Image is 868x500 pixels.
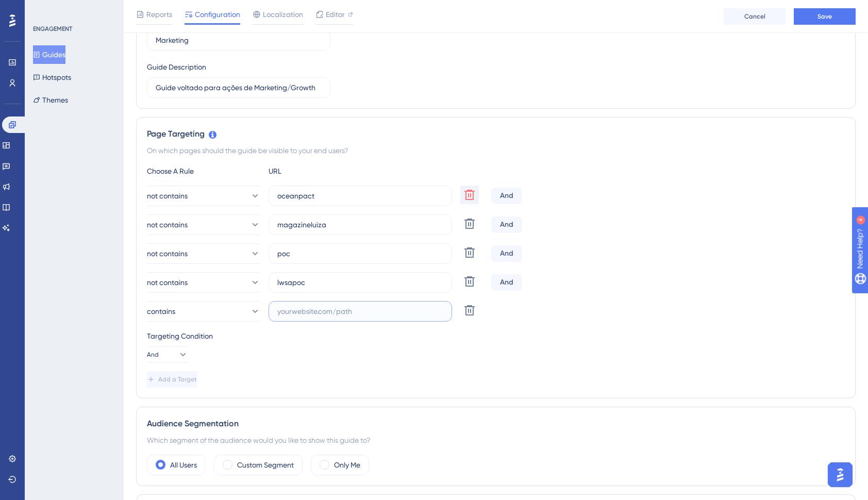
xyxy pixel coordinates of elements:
div: Guide Description [147,61,206,73]
button: Hotspots [33,68,71,87]
input: yourwebsite.com/path [277,248,443,259]
span: Localization [263,8,303,21]
span: contains [147,305,175,318]
button: not contains [147,243,260,264]
div: URL [269,165,382,177]
div: Audience Segmentation [147,418,845,430]
div: And [491,245,522,262]
iframe: UserGuiding AI Assistant Launcher [825,459,856,490]
button: Add a Target [147,371,197,388]
div: Which segment of the audience would you like to show this guide to? [147,434,845,446]
div: And [491,216,522,233]
button: Save [794,8,856,25]
button: not contains [147,186,260,206]
input: yourwebsite.com/path [277,219,443,230]
div: Page Targeting [147,128,845,140]
button: Themes [33,91,68,109]
button: Guides [33,45,65,64]
span: not contains [147,219,188,231]
div: Targeting Condition [147,330,845,342]
span: Cancel [744,12,765,21]
button: Cancel [724,8,786,25]
label: Custom Segment [237,459,294,471]
input: yourwebsite.com/path [277,306,443,317]
span: Save [817,12,832,21]
span: Add a Target [158,375,197,384]
div: On which pages should the guide be visible to your end users? [147,144,845,157]
input: Type your Guide’s Name here [156,35,322,46]
button: contains [147,301,260,322]
label: All Users [170,459,197,471]
span: Need Help? [24,3,64,15]
span: not contains [147,190,188,202]
span: not contains [147,276,188,289]
span: Configuration [195,8,240,21]
div: And [491,274,522,291]
span: And [147,351,159,359]
input: Type your Guide’s Description here [156,82,322,93]
div: 4 [72,5,75,13]
input: yourwebsite.com/path [277,277,443,288]
span: not contains [147,247,188,260]
div: ENGAGEMENT [33,25,72,33]
div: And [491,188,522,204]
label: Only Me [334,459,360,471]
span: Editor [326,8,345,21]
button: not contains [147,272,260,293]
input: yourwebsite.com/path [277,190,443,202]
span: Reports [146,8,172,21]
div: Choose A Rule [147,165,260,177]
button: And [147,346,188,363]
button: not contains [147,214,260,235]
